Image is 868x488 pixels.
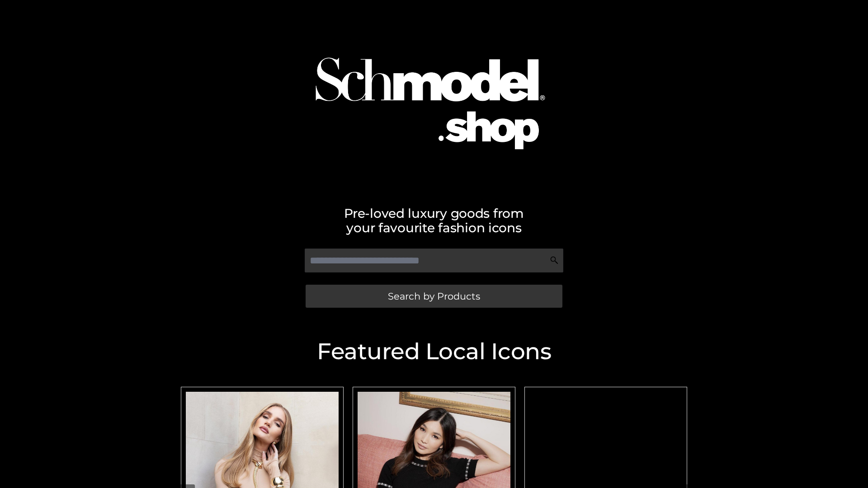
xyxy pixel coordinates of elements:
[176,206,692,235] h2: Pre-loved luxury goods from your favourite fashion icons
[388,291,480,301] span: Search by Products
[550,256,559,265] img: Search Icon
[306,285,562,308] a: Search by Products
[176,340,692,363] h2: Featured Local Icons​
